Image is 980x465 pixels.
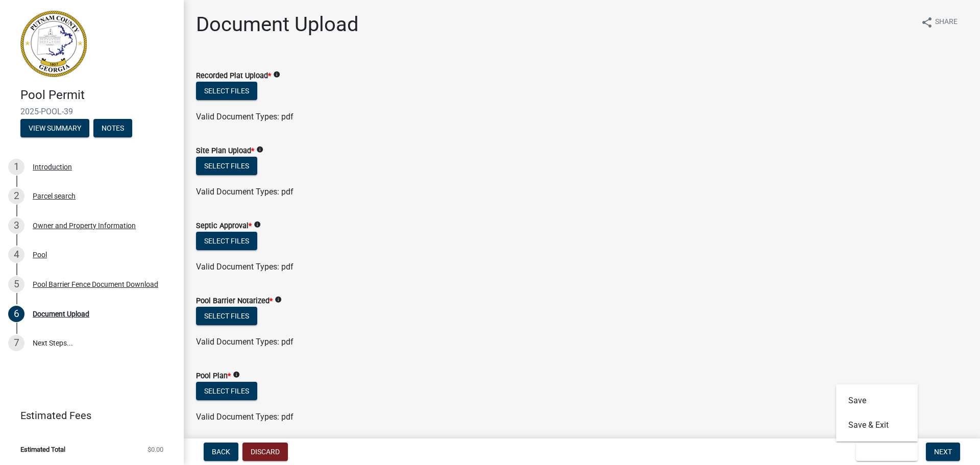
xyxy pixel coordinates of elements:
[33,251,47,258] div: Pool
[196,232,257,250] button: Select files
[275,296,282,303] i: info
[196,373,231,380] label: Pool Plan
[93,125,132,133] wm-modal-confirm: Notes
[196,187,293,197] span: Valid Document Types: pdf
[20,88,176,103] h4: Pool Permit
[8,405,167,426] a: Estimated Fees
[33,192,76,200] div: Parcel search
[196,337,293,347] span: Valid Document Types: pdf
[33,222,136,229] div: Owner and Property Information
[20,125,89,133] wm-modal-confirm: Summary
[196,382,257,400] button: Select files
[8,276,24,292] div: 5
[836,413,918,437] button: Save & Exit
[921,16,933,29] i: share
[196,223,252,230] label: Septic Approval
[8,188,24,204] div: 2
[196,72,271,80] label: Recorded Plat Upload
[20,446,65,453] span: Estimated Total
[33,281,158,288] div: Pool Barrier Fence Document Download
[20,119,89,137] button: View Summary
[242,443,288,461] button: Discard
[864,448,903,456] span: Save & Exit
[8,335,24,351] div: 7
[212,448,230,456] span: Back
[8,159,24,175] div: 1
[196,298,273,305] label: Pool Barrier Notarized
[935,16,958,29] span: Share
[8,306,24,322] div: 6
[256,146,263,153] i: info
[273,71,280,78] i: info
[254,221,261,228] i: info
[856,443,918,461] button: Save & Exit
[196,307,257,325] button: Select files
[196,157,257,175] button: Select files
[196,12,359,37] h1: Document Upload
[934,448,952,456] span: Next
[20,107,163,116] span: 2025-POOL-39
[926,443,960,461] button: Next
[836,384,918,442] div: Save & Exit
[836,388,918,413] button: Save
[8,217,24,234] div: 3
[93,119,132,137] button: Notes
[8,247,24,263] div: 4
[33,163,72,170] div: Introduction
[196,412,293,422] span: Valid Document Types: pdf
[196,112,293,121] span: Valid Document Types: pdf
[233,371,240,378] i: info
[196,82,257,100] button: Select files
[33,310,89,317] div: Document Upload
[204,443,238,461] button: Back
[913,12,966,32] button: shareShare
[196,148,254,155] label: Site Plan Upload
[196,262,293,272] span: Valid Document Types: pdf
[20,11,87,77] img: Putnam County, Georgia
[148,446,163,453] span: $0.00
